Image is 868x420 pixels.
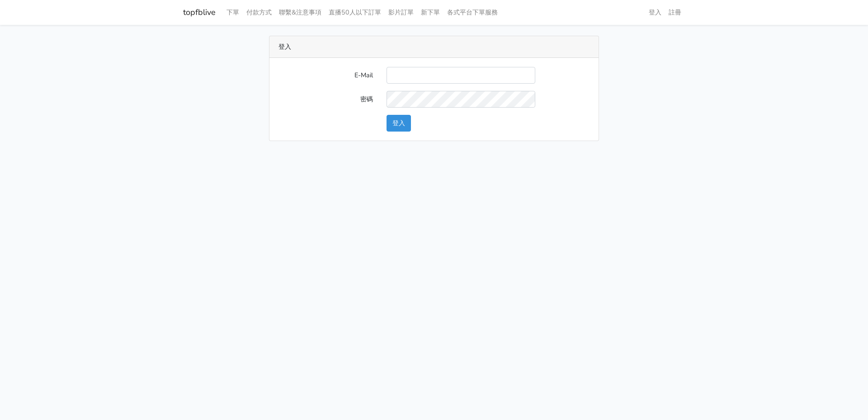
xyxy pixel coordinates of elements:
[325,4,385,21] a: 直播50人以下訂單
[223,4,243,21] a: 下單
[645,4,665,21] a: 登入
[243,4,275,21] a: 付款方式
[385,4,417,21] a: 影片訂單
[272,67,380,84] label: E-Mail
[275,4,325,21] a: 聯繫&注意事項
[387,115,411,132] button: 登入
[183,4,216,21] a: topfblive
[269,36,599,58] div: 登入
[417,4,443,21] a: 新下單
[272,91,380,108] label: 密碼
[665,4,685,21] a: 註冊
[443,4,501,21] a: 各式平台下單服務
